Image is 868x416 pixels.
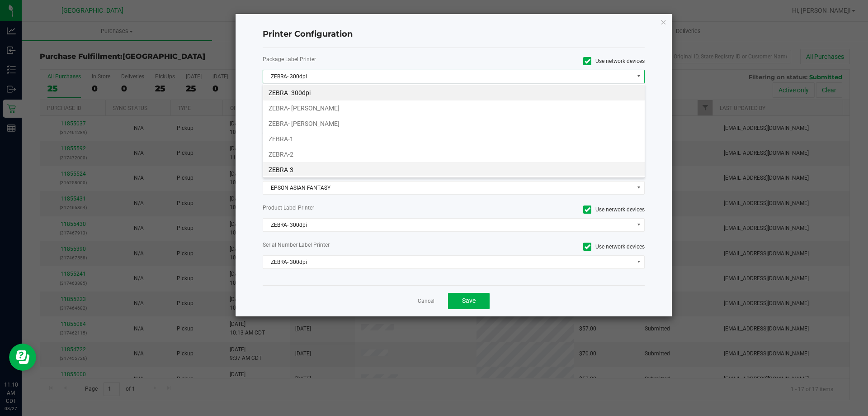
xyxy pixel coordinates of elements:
button: Save [448,293,490,309]
li: ZEBRA- [PERSON_NAME] [263,100,645,116]
span: ZEBRA- 300dpi [263,256,633,268]
label: Use network devices [461,57,645,65]
span: ZEBRA- 300dpi [263,70,633,83]
span: ZEBRA- 300dpi [263,219,633,231]
label: Serial Number Label Printer [263,241,447,249]
span: Save [462,297,476,304]
li: ZEBRA-3 [263,162,645,177]
li: ZEBRA-1 [263,131,645,147]
li: ZEBRA- [PERSON_NAME] [263,116,645,131]
label: Use network devices [461,206,645,214]
span: EPSON ASIAN-FANTASY [263,182,633,194]
a: Cancel [418,297,434,305]
li: ZEBRA- 300dpi [263,85,645,100]
label: Package Label Printer [263,55,447,63]
label: Product Label Printer [263,204,447,212]
label: Use network devices [461,243,645,251]
iframe: Resource center [9,344,36,371]
li: ZEBRA-2 [263,147,645,162]
h4: Printer Configuration [263,29,645,40]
